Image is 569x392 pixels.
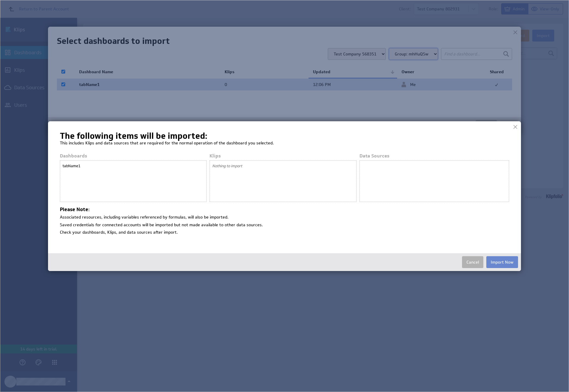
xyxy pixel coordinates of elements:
[210,153,359,161] div: Klips
[60,207,509,213] h4: Please Note:
[211,162,355,170] div: Nothing to import
[60,213,509,220] li: Associated resources, including variables referenced by formulas, will also be imported.
[486,256,518,268] button: Import Now
[60,139,509,147] p: This includes Klips and data sources that are required for the normal operation of the dashboard ...
[462,256,483,268] button: Cancel
[60,220,509,228] li: Saved credentials for connected accounts will be imported but not made available to other data so...
[359,153,509,161] div: Data Sources
[60,153,210,161] div: Dashboards
[61,162,205,170] div: tabName1
[60,133,509,139] h1: The following items will be imported:
[60,228,509,235] li: Check your dashboards, Klips, and data sources after import.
